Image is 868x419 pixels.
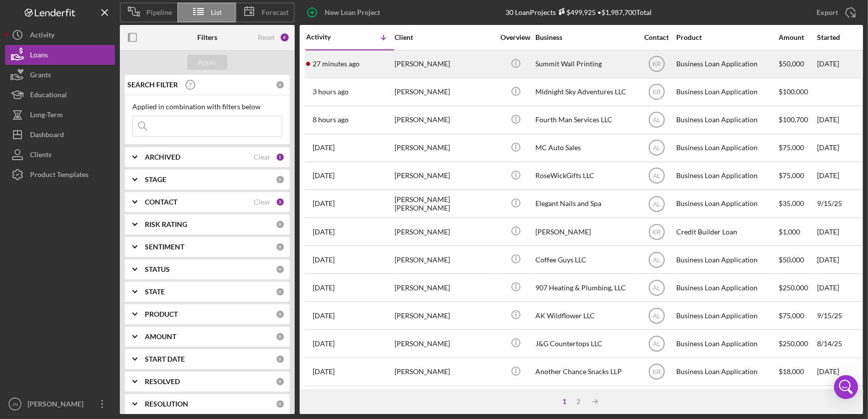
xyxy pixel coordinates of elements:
div: Activity [306,33,350,41]
button: Educational [5,85,115,105]
div: 1 [557,398,571,406]
div: [DATE] [817,246,862,273]
time: 2025-09-26 22:15 [313,172,335,180]
div: 0 [276,175,285,184]
div: Overview [497,33,534,41]
div: 0 [276,220,285,229]
div: 0 [276,400,285,409]
div: Business Loan Application [676,359,776,385]
div: Amount [779,33,816,41]
div: [DATE] [817,51,862,77]
text: KR [652,89,661,96]
div: 0 [276,377,285,386]
div: Business Loan Application [676,51,776,77]
div: Business [535,33,635,41]
b: AMOUNT [145,333,176,341]
text: KR [652,369,661,376]
div: 0 [276,80,285,89]
text: AL [653,284,660,291]
div: Dashboard [30,125,64,147]
div: [PERSON_NAME] [395,359,494,385]
b: SEARCH FILTER [127,81,178,89]
div: Midnight Sky Adventures LLC [535,79,635,105]
span: $250,000 [779,283,808,292]
a: Loans [5,45,115,65]
div: [DATE] [817,359,862,385]
div: Business Loan Application [676,79,776,105]
button: New Loan Project [300,2,390,22]
div: MC Auto Sales [535,135,635,161]
span: Forecast [262,8,289,16]
div: 2 [571,398,585,406]
div: [PERSON_NAME] [PERSON_NAME] [395,191,494,217]
div: Grants [30,65,51,87]
div: [PERSON_NAME] [395,218,494,245]
div: 3 [276,198,285,207]
div: 0 [276,265,285,274]
div: Business Loan Application [676,135,776,161]
button: Long-Term [5,105,115,125]
text: AL [653,201,660,208]
b: CONTACT [145,198,177,206]
div: Export [817,2,838,22]
span: $50,000 [779,255,804,264]
b: SENTIMENT [145,243,184,251]
time: 2025-09-22 23:28 [313,312,335,320]
div: [DATE] [817,107,862,133]
div: [PERSON_NAME] [395,274,494,301]
div: Credit Builder Loan [676,218,776,245]
button: Clients [5,145,115,165]
time: 2025-09-29 18:46 [313,116,349,124]
div: Product Templates [30,165,88,187]
span: List [211,8,222,16]
div: Fourth Man Services LLC [535,107,635,133]
time: 2025-09-22 23:37 [313,284,335,292]
text: AL [653,312,660,319]
div: Business Loan Application [676,302,776,329]
time: 2025-09-24 18:31 [313,256,335,264]
text: AL [653,117,660,124]
div: [PERSON_NAME] [395,51,494,77]
b: Filters [197,33,217,41]
a: Product Templates [5,165,115,185]
div: 0 [276,242,285,251]
div: Another Chance Snacks LLP [535,359,635,385]
div: Product [676,33,776,41]
time: 2025-09-30 02:36 [313,60,360,68]
div: Client [395,33,494,41]
text: KR [652,61,661,68]
b: STATE [145,288,165,296]
div: 0 [276,310,285,319]
button: Export [807,2,863,22]
button: Apply [187,55,227,70]
button: Dashboard [5,125,115,145]
b: START DATE [145,355,185,363]
div: Business Loan Application [676,163,776,189]
time: 2025-09-26 19:30 [313,200,335,208]
text: KR [652,228,661,235]
text: JN [12,402,18,407]
div: 8/14/25 [817,330,862,357]
div: 4 [280,32,290,42]
button: Grants [5,65,115,85]
div: Apply [198,55,217,70]
time: 2025-09-18 23:11 [313,368,335,376]
span: $75,000 [779,171,804,180]
div: 9/15/25 [817,191,862,217]
span: $1,000 [779,227,800,236]
div: [PERSON_NAME] [395,330,494,357]
div: $499,925 [556,8,596,16]
span: $100,000 [779,87,808,96]
div: [PERSON_NAME] [395,246,494,273]
span: $50,000 [779,59,804,68]
div: [DATE] [817,135,862,161]
span: $250,000 [779,339,808,348]
text: AL [653,173,660,180]
div: [DATE] [817,387,862,413]
text: AL [653,341,660,348]
div: [PERSON_NAME] [395,135,494,161]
